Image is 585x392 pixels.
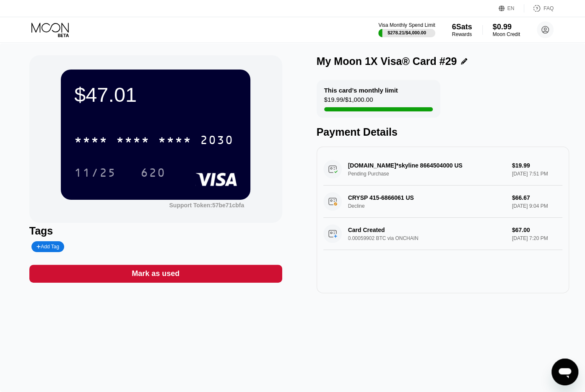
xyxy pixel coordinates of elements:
[74,167,116,181] div: 11/25
[169,202,244,209] div: Support Token: 57be71cbfa
[317,126,569,138] div: Payment Details
[543,5,554,11] div: FAQ
[524,4,554,13] div: FAQ
[493,23,520,31] div: $0.99
[68,162,122,183] div: 11/25
[387,30,426,35] div: $278.21 / $4,000.00
[493,31,520,37] div: Moon Credit
[324,96,373,107] div: $19.99 / $1,000.00
[29,225,282,237] div: Tags
[74,83,237,106] div: $47.01
[200,134,234,148] div: 2030
[499,4,524,13] div: EN
[29,265,282,283] div: Mark as used
[452,31,472,37] div: Rewards
[31,241,64,252] div: Add Tag
[378,22,435,28] div: Visa Monthly Spend Limit
[140,167,166,181] div: 620
[317,55,457,67] div: My Moon 1X Visa® Card #29
[507,5,515,11] div: EN
[452,23,472,31] div: 6 Sats
[493,23,520,37] div: $0.99Moon Credit
[132,269,179,279] div: Mark as used
[551,358,578,385] iframe: Button to launch messaging window, conversation in progress
[324,87,398,94] div: This card’s monthly limit
[169,202,244,209] div: Support Token:57be71cbfa
[452,23,472,37] div: 6SatsRewards
[378,22,435,37] div: Visa Monthly Spend Limit$278.21/$4,000.00
[134,162,172,183] div: 620
[36,244,59,250] div: Add Tag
